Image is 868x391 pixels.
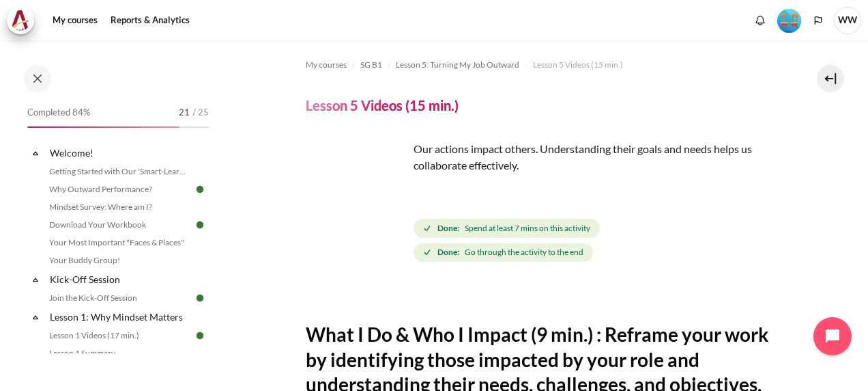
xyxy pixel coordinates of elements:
a: Join the Kick-Off Session [45,290,194,306]
a: My courses [306,57,347,73]
span: Completed 84% [27,106,90,120]
a: Reports & Analytics [106,7,194,34]
a: Lesson 5 Videos (15 min.) [533,57,623,73]
a: User menu [834,7,861,34]
img: Level #4 [777,9,801,33]
span: Go through the activity to the end [465,246,583,258]
a: My courses [48,7,102,34]
a: Your Buddy Group! [45,252,194,269]
span: WW [834,7,861,34]
strong: Done: [437,222,459,234]
a: Level #4 [772,8,807,33]
span: / 25 [192,106,209,120]
span: 21 [179,106,190,120]
span: SG B1 [360,59,382,71]
a: Getting Started with Our 'Smart-Learning' Platform [45,163,194,180]
nav: Navigation bar [306,54,771,76]
span: Collapse [29,146,42,160]
span: Lesson 5 Videos (15 min.) [533,59,623,71]
a: SG B1 [360,57,382,73]
div: Completion requirements for Lesson 5 Videos (15 min.) [414,216,771,265]
img: Done [194,183,206,195]
strong: Done: [437,246,459,258]
span: Collapse [29,310,42,324]
a: Your Most Important "Faces & Places" [45,234,194,251]
a: Lesson 1 Summary [45,345,194,362]
a: Welcome! [48,144,194,162]
button: Languages [808,10,828,31]
div: Level #4 [777,8,801,33]
span: Lesson 5: Turning My Job Outward [396,59,519,71]
img: Done [194,219,206,231]
span: Collapse [29,273,42,286]
img: Architeck [11,10,30,31]
a: Lesson 5: Turning My Job Outward [396,57,519,73]
img: Done [194,292,206,304]
a: Mindset Survey: Where am I? [45,199,194,215]
a: Kick-Off Session [48,270,194,288]
span: Spend at least 7 mins on this activity [465,222,590,234]
img: Done [194,329,206,342]
a: Why Outward Performance? [45,181,194,198]
p: Our actions impact others. Understanding their goals and needs helps us collaborate effectively. [306,141,771,174]
div: 84% [27,126,179,128]
h4: Lesson 5 Videos (15 min.) [306,96,459,114]
img: srdr [306,141,408,243]
span: My courses [306,59,347,71]
div: Show notification window with no new notifications [750,10,770,31]
a: Download Your Workbook [45,217,194,233]
a: Architeck Architeck [7,7,41,34]
a: Lesson 1: Why Mindset Matters [48,308,194,326]
a: Lesson 1 Videos (17 min.) [45,327,194,344]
